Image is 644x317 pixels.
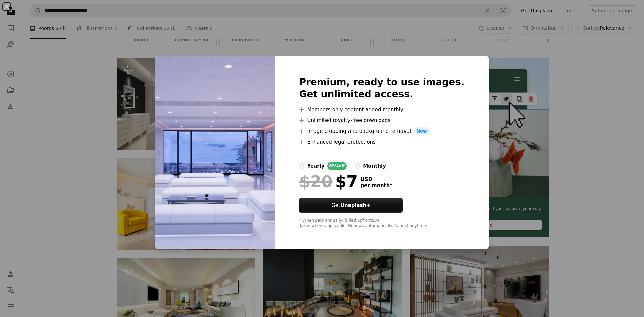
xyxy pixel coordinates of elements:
[414,127,430,135] span: New
[299,76,464,100] h2: Premium, ready to use images. Get unlimited access.
[299,173,358,190] div: $7
[360,176,392,182] span: USD
[155,56,275,249] img: premium_photo-1748499237751-608b1e787d76
[299,106,464,114] li: Members-only content added monthly
[327,162,347,170] div: 65% off
[307,162,324,170] div: yearly
[299,127,464,135] li: Image cropping and background removal
[363,162,386,170] div: monthly
[299,218,464,229] div: * When paid annually, billed upfront $84 Taxes where applicable. Renews automatically. Cancel any...
[340,202,371,208] strong: Unsplash+
[360,182,392,189] span: per month *
[299,198,403,213] button: GetUnsplash+
[355,163,360,169] input: monthly
[299,116,464,124] li: Unlimited royalty-free downloads
[299,173,332,190] span: $20
[299,138,464,146] li: Enhanced legal protections
[299,163,304,169] input: yearly65%off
